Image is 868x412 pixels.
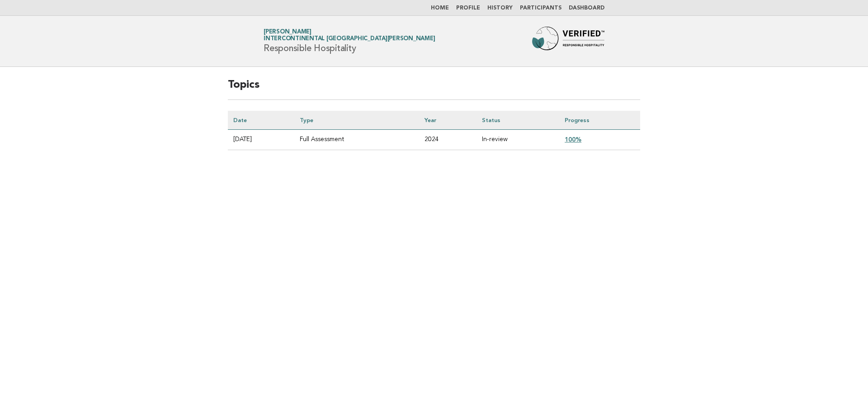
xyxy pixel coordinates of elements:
[476,130,559,150] td: In-review
[228,130,294,150] td: [DATE]
[264,29,435,53] h1: Responsible Hospitality
[294,111,419,130] th: Type
[532,27,604,56] img: Forbes Travel Guide
[264,36,435,42] span: Intercontinental [GEOGRAPHIC_DATA][PERSON_NAME]
[520,5,561,11] a: Participants
[228,111,294,130] th: Date
[264,29,435,42] a: [PERSON_NAME]Intercontinental [GEOGRAPHIC_DATA][PERSON_NAME]
[228,78,640,100] h2: Topics
[294,130,419,150] td: Full Assessment
[487,5,513,11] a: History
[569,5,604,11] a: Dashboard
[565,136,581,143] a: 100%
[431,5,449,11] a: Home
[476,111,559,130] th: Status
[419,130,476,150] td: 2024
[419,111,476,130] th: Year
[559,111,640,130] th: Progress
[456,5,480,11] a: Profile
